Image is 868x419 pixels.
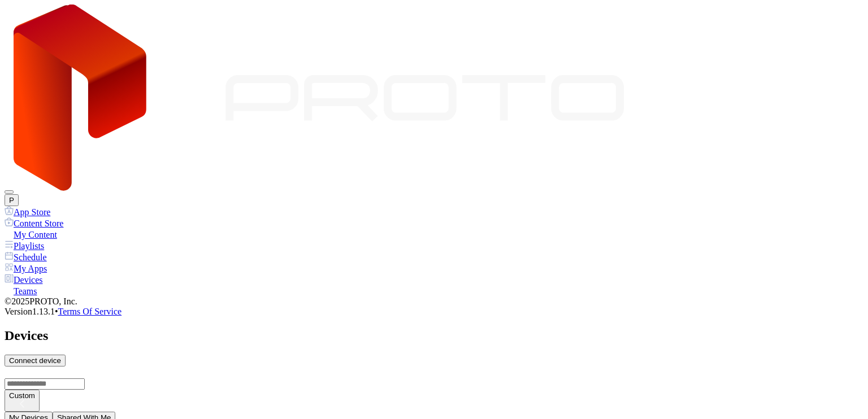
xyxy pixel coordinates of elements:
div: © 2025 PROTO, Inc. [5,296,863,307]
a: Content Store [5,217,863,229]
a: App Store [5,206,863,217]
button: Custom [5,390,40,412]
a: Schedule [5,251,863,263]
div: Custom [9,391,35,400]
div: Connect device [9,356,61,365]
a: Playlists [5,240,863,251]
a: Teams [5,285,863,296]
a: My Content [5,229,863,240]
a: My Apps [5,263,863,274]
span: Version 1.13.1 • [5,307,58,316]
a: Devices [5,274,863,285]
button: P [5,194,19,206]
a: Terms Of Service [58,307,122,316]
h2: Devices [5,328,863,343]
button: Connect device [5,355,66,366]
